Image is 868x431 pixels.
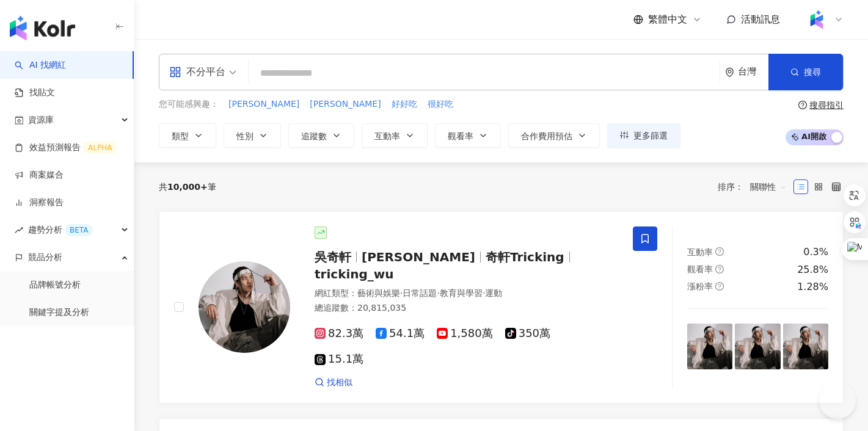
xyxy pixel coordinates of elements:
[741,13,780,25] span: 活動訊息
[437,288,439,298] span: ·
[65,224,93,236] div: BETA
[15,197,64,209] a: 洞察報告
[15,169,64,181] a: 商案媒合
[486,250,564,264] span: 奇軒Tricking
[228,98,300,111] button: [PERSON_NAME]
[735,324,780,369] img: post-image
[236,131,253,141] span: 性別
[374,131,400,141] span: 互動率
[435,123,501,148] button: 觀看率
[315,250,351,264] span: 吳奇軒
[783,324,828,369] img: post-image
[199,261,290,353] img: KOL Avatar
[29,279,81,291] a: 品牌帳號分析
[10,16,75,40] img: logo
[715,265,724,273] span: question-circle
[440,288,483,298] span: 教育與學習
[315,353,363,366] span: 15.1萬
[797,280,828,294] div: 1.28%
[172,131,189,141] span: 類型
[400,288,403,298] span: ·
[301,131,327,141] span: 追蹤數
[288,123,354,148] button: 追蹤數
[28,216,93,244] span: 趨勢分析
[687,264,713,274] span: 觀看率
[687,281,713,291] span: 漲粉率
[28,244,62,271] span: 競品分析
[315,377,352,389] a: 找相似
[391,98,418,111] button: 好好吃
[687,247,713,257] span: 互動率
[392,98,417,110] span: 好好吃
[819,382,856,419] iframe: Help Scout Beacon - Open
[437,327,493,340] span: 1,580萬
[315,302,618,314] div: 總追蹤數 ： 20,815,035
[15,87,55,99] a: 找貼文
[483,288,485,298] span: ·
[15,142,117,154] a: 效益預測報告ALPHA
[315,267,394,281] span: tricking_wu
[809,100,844,110] div: 搜尋指引
[159,211,844,404] a: KOL Avatar吳奇軒[PERSON_NAME]奇軒Trickingtricking_wu網紅類型：藝術與娛樂·日常話題·教育與學習·運動總追蹤數：20,815,03582.3萬54.1萬1...
[633,131,668,140] span: 更多篩選
[505,327,550,340] span: 350萬
[228,98,299,110] span: [PERSON_NAME]
[167,182,208,192] span: 10,000+
[15,59,66,71] a: searchAI 找網紅
[327,377,352,389] span: 找相似
[607,123,680,148] button: 更多篩選
[718,177,793,197] div: 排序：
[508,123,600,148] button: 合作費用預估
[687,324,732,369] img: post-image
[315,327,363,340] span: 82.3萬
[521,131,572,141] span: 合作費用預估
[738,67,768,77] div: 台灣
[768,54,843,90] button: 搜尋
[310,98,381,110] span: [PERSON_NAME]
[648,13,687,26] span: 繁體中文
[159,182,216,192] div: 共 筆
[169,62,225,82] div: 不分平台
[309,98,381,111] button: [PERSON_NAME]
[28,106,54,134] span: 資源庫
[485,288,502,298] span: 運動
[798,101,807,109] span: question-circle
[169,66,181,78] span: appstore
[804,67,821,77] span: 搜尋
[159,123,216,148] button: 類型
[750,177,787,197] span: 關聯性
[29,306,89,319] a: 關鍵字提及分析
[715,282,724,291] span: question-circle
[159,98,219,110] span: 您可能感興趣：
[797,263,828,277] div: 25.8%
[357,288,400,298] span: 藝術與娛樂
[315,288,618,300] div: 網紅類型 ：
[805,8,828,31] img: Kolr%20app%20icon%20%281%29.png
[224,123,281,148] button: 性別
[725,68,734,77] span: environment
[427,98,454,111] button: 很好吃
[15,226,23,234] span: rise
[362,250,475,264] span: [PERSON_NAME]
[803,245,828,259] div: 0.3%
[715,247,724,256] span: question-circle
[448,131,473,141] span: 觀看率
[403,288,437,298] span: 日常話題
[428,98,453,110] span: 很好吃
[362,123,428,148] button: 互動率
[376,327,425,340] span: 54.1萬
